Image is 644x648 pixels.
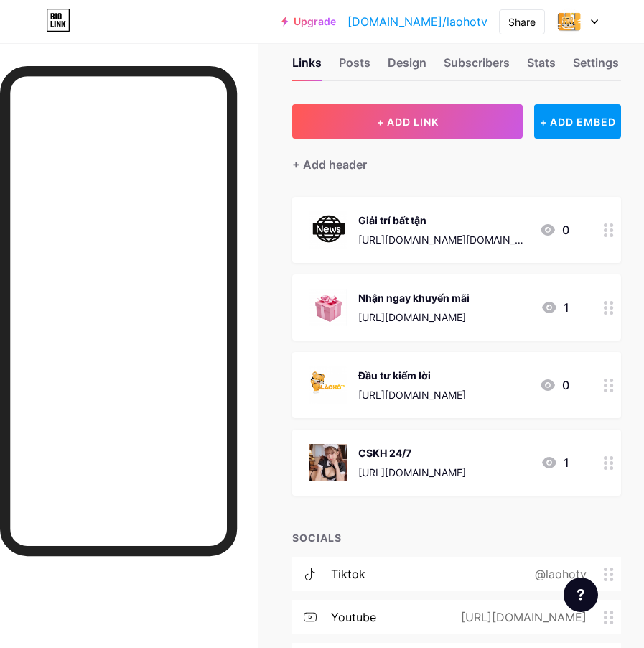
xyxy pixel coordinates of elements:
div: 1 [541,454,569,471]
a: [DOMAIN_NAME]/laohotv [347,13,487,30]
div: [URL][DOMAIN_NAME] [438,608,604,626]
div: Posts [339,54,370,80]
div: CSKH 24/7 [358,445,466,460]
div: 0 [539,221,569,239]
div: [URL][DOMAIN_NAME] [358,465,466,480]
img: Nhận ngay khuyến mãi [309,289,347,326]
div: Nhận ngay khuyến mãi [358,290,470,305]
img: Manager Yuri [556,8,583,35]
div: 0 [539,376,569,394]
img: Đầu tư kiếm lời [309,366,347,404]
div: Design [388,54,426,80]
div: Giải trí bất tận [358,213,528,228]
button: + ADD LINK [292,104,523,139]
div: tiktok [331,565,365,583]
div: 1 [541,299,569,316]
div: Stats [527,54,556,80]
div: [URL][DOMAIN_NAME][DOMAIN_NAME] [358,232,528,247]
div: [URL][DOMAIN_NAME] [358,387,466,402]
div: Settings [573,54,619,80]
div: @laohotv [512,565,604,583]
span: + ADD LINK [377,116,439,128]
div: [URL][DOMAIN_NAME] [358,310,470,325]
img: CSKH 24/7 [309,444,347,481]
div: youtube [331,608,376,626]
div: Subscribers [444,54,510,80]
a: Upgrade [281,16,336,27]
div: SOCIALS [292,530,621,545]
div: Share [508,14,536,29]
div: Đầu tư kiếm lời [358,368,466,383]
div: + Add header [292,156,367,173]
div: + ADD EMBED [534,104,621,139]
div: Links [292,54,322,80]
img: Giải trí bất tận [309,211,347,249]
